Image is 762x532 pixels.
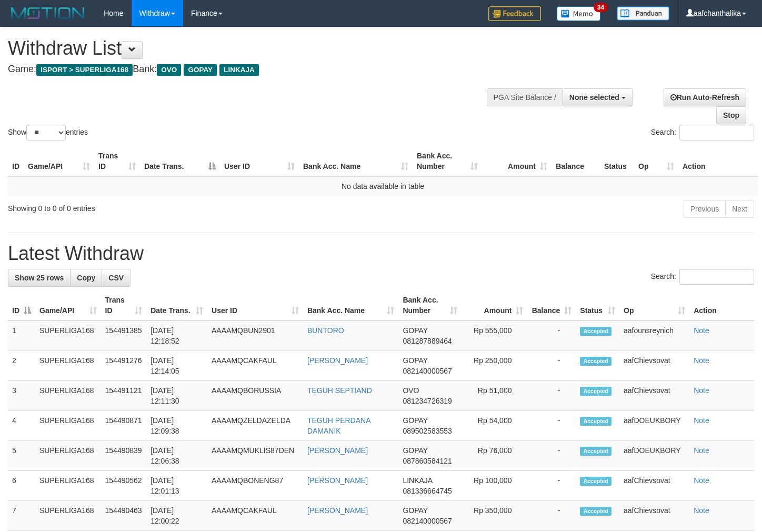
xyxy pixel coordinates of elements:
[403,487,452,495] span: Copy 081336664745 to clipboard
[462,441,528,471] td: Rp 76,000
[619,501,689,531] td: aafChievsovat
[403,337,452,345] span: Copy 081287889464 to clipboard
[619,411,689,441] td: aafDOEUKBORY
[552,146,600,176] th: Balance
[307,446,368,455] a: [PERSON_NAME]
[679,269,754,285] input: Search:
[101,501,147,531] td: 154490463
[8,381,35,411] td: 3
[580,387,611,396] span: Accepted
[146,351,207,381] td: [DATE] 12:14:05
[580,327,611,336] span: Accepted
[563,88,633,106] button: None selected
[219,64,259,76] span: LINKAJA
[678,146,758,176] th: Action
[146,411,207,441] td: [DATE] 12:09:38
[77,274,95,282] span: Copy
[689,290,754,320] th: Action
[619,290,689,320] th: Op: activate to sort column ascending
[403,506,427,515] span: GOPAY
[101,290,147,320] th: Trans ID: activate to sort column ascending
[403,446,427,455] span: GOPAY
[619,320,689,351] td: aafounsreynich
[403,427,452,435] span: Copy 089502583553 to clipboard
[8,441,35,471] td: 5
[101,351,147,381] td: 154491276
[70,269,102,287] a: Copy
[8,146,24,176] th: ID
[462,320,528,351] td: Rp 555,000
[580,447,611,456] span: Accepted
[8,243,754,264] h1: Latest Withdraw
[26,125,66,140] select: Showentries
[207,351,303,381] td: AAAAMQCAKFAUL
[619,441,689,471] td: aafDOEUKBORY
[527,290,576,320] th: Balance: activate to sort column ascending
[35,320,101,351] td: SUPERLIGA168
[557,6,601,21] img: Button%20Memo.svg
[403,326,427,335] span: GOPAY
[146,441,207,471] td: [DATE] 12:06:38
[35,290,101,320] th: Game/API: activate to sort column ascending
[307,476,368,485] a: [PERSON_NAME]
[694,446,709,455] a: Note
[725,200,754,218] a: Next
[8,64,497,75] h4: Game: Bank:
[488,6,541,21] img: Feedback.jpg
[8,125,88,140] label: Show entries
[664,88,746,106] a: Run Auto-Refresh
[403,476,432,485] span: LINKAJA
[36,64,133,76] span: ISPORT > SUPERLIGA168
[580,417,611,426] span: Accepted
[8,411,35,441] td: 4
[220,146,299,176] th: User ID: activate to sort column ascending
[527,381,576,411] td: -
[207,501,303,531] td: AAAAMQCAKFAUL
[403,457,452,465] span: Copy 087860584121 to clipboard
[462,471,528,501] td: Rp 100,000
[8,501,35,531] td: 7
[403,356,427,365] span: GOPAY
[101,381,147,411] td: 154491121
[307,326,344,335] a: BUNTORO
[576,290,619,320] th: Status: activate to sort column ascending
[8,269,71,287] a: Show 25 rows
[403,367,452,375] span: Copy 082140000567 to clipboard
[716,106,746,124] a: Stop
[146,381,207,411] td: [DATE] 12:11:30
[619,381,689,411] td: aafChievsovat
[207,381,303,411] td: AAAAMQBORUSSIA
[600,146,634,176] th: Status
[146,501,207,531] td: [DATE] 12:00:22
[403,397,452,405] span: Copy 081234726319 to clipboard
[580,357,611,366] span: Accepted
[527,441,576,471] td: -
[684,200,726,218] a: Previous
[101,411,147,441] td: 154490871
[35,471,101,501] td: SUPERLIGA168
[35,381,101,411] td: SUPERLIGA168
[462,290,528,320] th: Amount: activate to sort column ascending
[694,476,709,485] a: Note
[694,416,709,425] a: Note
[8,290,35,320] th: ID: activate to sort column descending
[184,64,217,76] span: GOPAY
[651,125,754,140] label: Search:
[8,199,309,214] div: Showing 0 to 0 of 0 entries
[207,411,303,441] td: AAAAMQZELDAZELDA
[462,381,528,411] td: Rp 51,000
[487,88,563,106] div: PGA Site Balance /
[15,274,64,282] span: Show 25 rows
[146,320,207,351] td: [DATE] 12:18:52
[146,290,207,320] th: Date Trans.: activate to sort column ascending
[634,146,678,176] th: Op: activate to sort column ascending
[527,471,576,501] td: -
[101,441,147,471] td: 154490839
[527,411,576,441] td: -
[299,146,413,176] th: Bank Acc. Name: activate to sort column ascending
[102,269,131,287] a: CSV
[8,320,35,351] td: 1
[619,351,689,381] td: aafChievsovat
[146,471,207,501] td: [DATE] 12:01:13
[403,517,452,525] span: Copy 082140000567 to clipboard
